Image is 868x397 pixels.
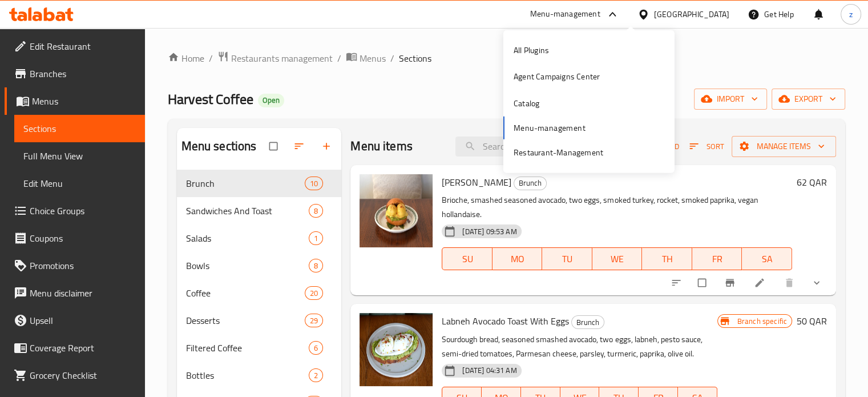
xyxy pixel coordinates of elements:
span: Edit Restaurant [30,39,136,53]
a: Home [168,51,204,65]
span: Full Menu View [23,149,136,163]
div: Bowls8 [177,252,342,279]
span: Menus [32,94,136,108]
span: Menus [360,51,386,65]
input: search [455,137,590,157]
span: z [849,8,853,21]
span: Harvest Coffee [168,86,253,112]
span: Select all sections [263,135,286,157]
div: items [309,368,323,382]
span: Brunch [572,316,604,329]
span: Filtered Coffee [186,341,309,355]
button: TU [542,247,592,270]
span: Open [258,95,284,105]
span: 29 [305,315,322,326]
div: Brunch10 [177,170,342,197]
span: 2 [309,370,322,381]
span: Salads [186,231,309,245]
span: Bottles [186,368,309,382]
span: Sections [399,51,431,65]
span: Manage items [741,139,827,154]
a: Edit menu item [754,277,768,288]
a: Grocery Checklist [5,362,145,389]
div: Desserts [186,314,305,327]
span: TU [547,251,588,267]
div: [GEOGRAPHIC_DATA] [654,8,729,21]
span: SA [746,251,788,267]
a: Upsell [5,307,145,334]
span: 8 [309,206,322,216]
span: [PERSON_NAME] [442,174,511,191]
button: Sort [687,138,727,155]
span: Menu disclaimer [30,286,136,300]
a: Menus [346,51,386,66]
button: Add section [314,134,341,159]
button: SA [742,247,792,270]
a: Sections [14,115,145,142]
button: sort-choices [664,270,691,295]
div: Bottles2 [177,362,342,389]
span: [DATE] 09:53 AM [458,226,521,237]
span: TH [647,251,688,267]
div: Salads1 [177,224,342,252]
div: Menu-management [530,7,600,21]
span: FR [697,251,738,267]
span: Upsell [30,314,136,327]
a: Promotions [5,252,145,279]
li: / [390,51,394,65]
li: / [337,51,341,65]
div: items [309,231,323,245]
button: delete [777,270,804,295]
div: Sandwiches And Toast8 [177,197,342,224]
span: Grocery Checklist [30,368,136,382]
span: 10 [305,178,322,189]
a: Choice Groups [5,197,145,224]
button: Branch-specific-item [717,270,745,295]
button: WE [592,247,643,270]
span: MO [497,251,538,267]
button: export [772,89,845,110]
span: 1 [309,233,322,244]
span: Labneh Avocado Toast With Eggs [442,312,569,330]
a: Edit Menu [14,170,145,197]
li: / [209,51,213,65]
div: Filtered Coffee6 [177,334,342,362]
span: Bowls [186,259,309,272]
span: Coupons [30,231,136,245]
a: Branches [5,60,145,87]
span: Promotions [30,259,136,272]
div: Coffee20 [177,279,342,307]
img: Labneh Avocado Toast With Eggs [360,313,433,386]
a: Coupons [5,224,145,252]
div: items [305,286,323,300]
span: Sort [689,140,724,153]
button: show more [804,270,831,295]
span: Branch specific [733,316,792,327]
div: Open [258,94,284,107]
span: 20 [305,288,322,299]
span: Coverage Report [30,341,136,355]
div: All Plugins [514,44,549,57]
span: Branches [30,67,136,81]
div: items [305,177,323,190]
span: Sandwiches And Toast [186,204,309,218]
span: Sections [23,122,136,135]
svg: Show Choices [811,277,822,288]
div: Restaurant-Management [514,146,603,159]
span: import [703,92,758,106]
span: export [781,92,836,106]
span: Choice Groups [30,204,136,218]
span: [DATE] 04:31 AM [458,365,521,376]
div: Brunch [186,177,305,190]
div: items [309,341,323,355]
h6: 62 QAR [797,174,827,190]
span: SU [447,251,487,267]
span: Coffee [186,286,305,300]
div: Catalog [514,97,539,110]
p: Sourdough bread, seasoned smashed avocado, two eggs, labneh, pesto sauce, semi-dried tomatoes, Pa... [442,332,717,361]
h6: 50 QAR [797,313,827,329]
a: Coverage Report [5,334,145,362]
